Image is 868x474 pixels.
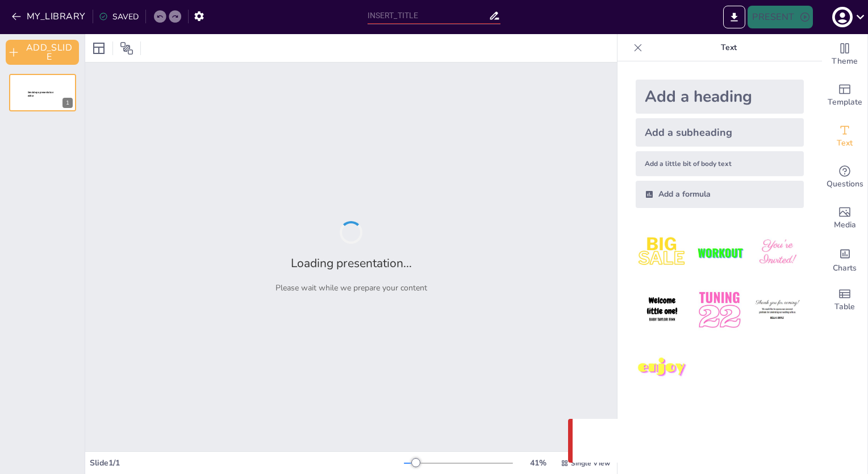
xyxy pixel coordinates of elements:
div: Add a formula [636,181,804,208]
span: Position [120,41,133,55]
button: EXPORT_TO_POWERPOINT [723,6,745,28]
p: Please wait while we prepare your content [276,282,427,293]
span: Media [834,219,856,231]
div: Slide 1 / 1 [90,458,404,468]
img: 7.jpeg [636,342,688,394]
span: Text [837,137,853,149]
div: Change the overall theme [822,34,867,75]
div: Add text boxes [822,116,867,157]
p: Something went wrong with the request. (CORS) [604,434,823,448]
img: 3.jpeg [751,226,804,279]
button: PRESENT [748,6,812,28]
div: 1 [62,98,73,108]
button: MY_LIBRARY [9,7,90,26]
div: Add images, graphics, shapes or video [822,198,867,239]
button: ADD_SLIDE [6,40,79,65]
img: 4.jpeg [636,284,688,336]
img: 5.jpeg [693,284,746,336]
div: Layout [90,39,108,57]
div: Add ready made slides [822,75,867,116]
div: 41 % [524,458,552,468]
span: Charts [833,262,857,275]
input: INSERT_TITLE [368,7,489,24]
span: Sendsteps presentation editor [28,91,53,97]
span: Theme [832,55,858,68]
div: Add a table [822,280,867,321]
div: Add charts and graphs [822,239,867,280]
img: 6.jpeg [751,284,804,336]
div: Add a heading [636,80,804,114]
div: Get real-time input from your audience [822,157,867,198]
div: Add a little bit of body text [636,151,804,176]
span: Questions [827,178,863,190]
img: 2.jpeg [693,226,746,279]
p: Text [647,34,811,61]
h2: Loading presentation... [291,255,412,271]
div: 1 [9,74,76,111]
img: 1.jpeg [636,226,688,279]
span: Table [834,301,855,313]
div: Add a subheading [636,118,804,147]
span: Template [828,96,862,109]
div: SAVED [99,11,139,22]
